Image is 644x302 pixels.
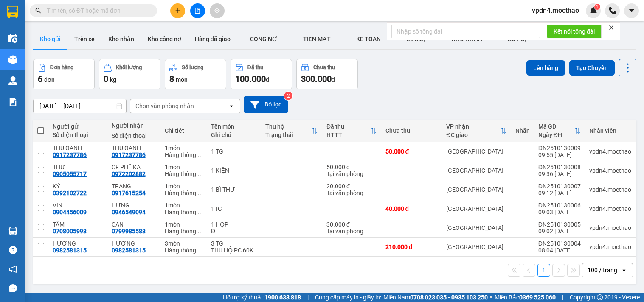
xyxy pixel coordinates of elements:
div: 0917237786 [112,151,146,158]
button: Tạo Chuyến [569,60,615,75]
button: Số lượng8món [165,59,226,89]
span: | [307,293,309,302]
input: Tìm tên, số ĐT hoặc mã đơn [47,6,147,15]
div: Nhãn [515,127,530,134]
button: caret-down [624,3,639,18]
div: HƯƠNG [53,240,103,247]
img: warehouse-icon [8,55,17,64]
span: notification [9,265,17,273]
div: vpdn4.mocthao [589,205,631,212]
div: [GEOGRAPHIC_DATA] [446,243,506,250]
th: Toggle SortBy [322,120,381,142]
div: Chọn văn phòng nhận [135,102,194,110]
span: ... [196,228,201,235]
div: ĐT [211,228,257,235]
span: copyright [597,294,603,300]
div: 20.000 đ [326,183,377,190]
div: 1 món [165,202,202,209]
span: ⚪️ [490,296,492,299]
div: Nhân viên [589,127,631,134]
div: 50.000 đ [385,148,438,155]
div: [GEOGRAPHIC_DATA] [446,167,506,174]
span: ... [196,151,201,158]
span: kg [110,76,116,83]
div: [GEOGRAPHIC_DATA] [446,205,506,212]
div: Số lượng [182,64,203,70]
input: Select a date range. [34,99,126,113]
span: 1 [596,4,599,10]
div: THU HỘ PC 60K [211,247,257,254]
div: 0982581315 [53,247,87,254]
button: Trên xe [67,29,101,49]
div: TÂM [53,221,103,228]
div: 1 HỘP [211,221,257,228]
span: ... [196,247,201,254]
div: 09:03 [DATE] [538,209,581,215]
div: Chưa thu [313,64,335,70]
div: vpdn4.mocthao [589,186,631,193]
span: 100.000 [235,74,266,84]
div: Trạng thái [265,131,311,138]
span: 6 [38,74,42,84]
img: icon-new-feature [590,7,597,14]
div: vpdn4.mocthao [589,167,631,174]
div: 1 BÌ THƯ [211,186,257,193]
div: [GEOGRAPHIC_DATA] [446,224,506,231]
div: THƯ [53,164,103,171]
div: 0946549094 [112,209,146,215]
div: ĐC giao [446,131,500,138]
div: 1 KIỆN [211,167,257,174]
span: KẾ TOÁN [356,36,381,42]
div: Thu hộ [265,123,311,130]
div: 08:04 [DATE] [538,247,581,254]
div: vpdn4.mocthao [589,148,631,155]
div: vpdn4.mocthao [589,243,631,250]
span: Miền Nam [383,293,488,302]
div: KỲ [53,183,103,190]
svg: open [621,267,627,274]
div: TRANG [112,183,156,190]
div: 30.000 đ [326,221,377,228]
button: Kho công nợ [141,29,188,49]
strong: 1900 633 818 [264,294,301,301]
div: Đã thu [326,123,370,130]
div: Số điện thoại [53,131,103,138]
th: Toggle SortBy [534,120,585,142]
div: Hàng thông thường [165,171,202,177]
div: ĐN2510130004 [538,240,581,247]
span: ... [196,209,201,215]
div: 0904456009 [53,209,87,215]
button: Hàng đã giao [188,29,237,49]
div: 0799985588 [112,228,146,235]
span: | [562,293,563,302]
button: Kết nối tổng đài [547,25,602,38]
div: 50.000 đ [326,164,377,171]
div: 09:55 [DATE] [538,151,581,158]
sup: 2 [284,92,292,100]
div: Hàng thông thường [165,151,202,158]
div: Hàng thông thường [165,190,202,196]
img: warehouse-icon [8,34,17,43]
div: 09:02 [DATE] [538,228,581,235]
strong: 0369 525 060 [519,294,556,301]
div: 1TG [211,205,257,212]
div: [GEOGRAPHIC_DATA] [446,148,506,155]
img: phone-icon [609,7,616,14]
div: ĐN2510130009 [538,145,581,151]
div: Chi tiết [165,127,202,134]
div: 09:12 [DATE] [538,190,581,196]
div: HƯƠNG [112,240,156,247]
div: Số điện thoại [112,132,156,139]
span: question-circle [9,246,17,254]
span: đ [266,76,269,83]
button: Lên hàng [526,60,565,75]
span: message [9,284,17,292]
span: aim [214,8,220,14]
span: ... [196,171,201,177]
span: search [35,8,41,14]
span: đ [332,76,335,83]
div: 100 / trang [588,266,617,274]
button: file-add [190,3,205,18]
span: 8 [169,74,174,84]
div: Hàng thông thường [165,228,202,235]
